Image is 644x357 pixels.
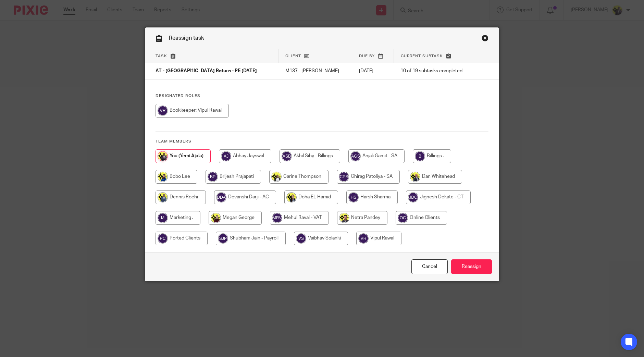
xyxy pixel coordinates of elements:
[359,67,387,74] p: [DATE]
[482,35,488,44] a: Close this dialog window
[156,69,257,74] span: AT - [GEOGRAPHIC_DATA] Return - PE [DATE]
[169,35,204,41] span: Reassign task
[394,63,476,79] td: 10 of 19 subtasks completed
[156,139,488,144] h4: Team members
[451,259,492,274] input: Reassign
[285,67,345,74] p: M137 - [PERSON_NAME]
[359,54,375,58] span: Due by
[285,54,301,58] span: Client
[411,259,448,274] a: Close this dialog window
[401,54,443,58] span: Current subtask
[156,54,167,58] span: Task
[156,93,488,99] h4: Designated Roles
